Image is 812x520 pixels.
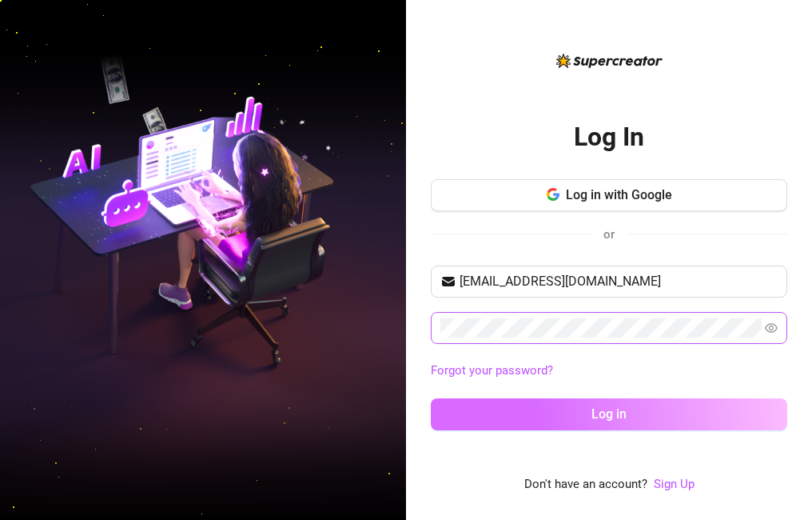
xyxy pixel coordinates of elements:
a: Forgot your password? [431,362,787,381]
a: Sign Up [654,475,695,494]
a: Sign Up [654,477,695,491]
span: Log in [591,406,627,422]
input: Your email [460,272,778,291]
span: Log in with Google [566,187,672,202]
button: Log in with Google [431,179,787,211]
img: logo-BBDzfeDw.svg [556,54,663,68]
span: or [603,227,615,242]
span: eye [765,322,778,334]
h2: Log In [574,121,644,154]
span: Don't have an account? [524,475,647,494]
a: Forgot your password? [431,363,553,378]
button: Log in [431,398,787,430]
